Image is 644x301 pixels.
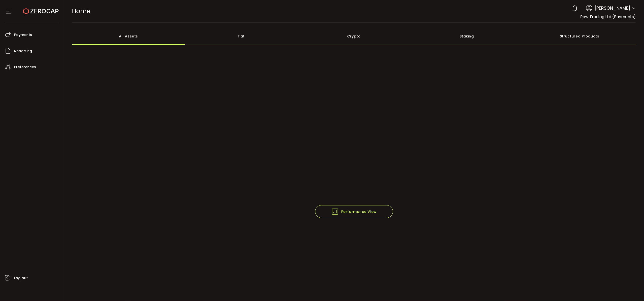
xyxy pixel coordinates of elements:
span: Raw Trading Ltd (Payments) [580,14,636,20]
div: All Assets [72,28,185,45]
span: [PERSON_NAME] [595,5,631,11]
div: Structured Products [523,28,636,45]
span: Log out [14,274,28,282]
button: Performance View [315,205,393,218]
span: Reporting [14,47,32,55]
div: Staking [410,28,523,45]
span: Home [72,7,91,15]
iframe: Chat Widget [619,277,644,301]
div: Fiat [185,28,298,45]
span: Performance View [331,208,377,215]
div: Crypto [298,28,411,45]
span: Payments [14,31,32,38]
span: Preferences [14,64,36,71]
